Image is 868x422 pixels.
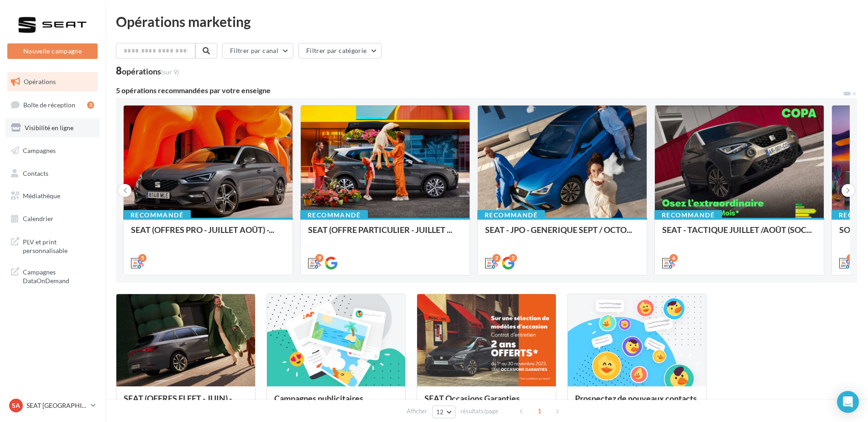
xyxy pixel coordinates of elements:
span: 12 [436,408,444,416]
a: Opérations [5,72,99,91]
a: Boîte de réception3 [5,95,99,115]
span: Campagnes DataOnDemand [23,266,94,285]
div: Opérations marketing [116,15,857,28]
button: Filtrer par canal [222,43,293,58]
span: (sur 9) [161,68,179,76]
div: 5 [138,254,146,262]
span: PLV et print personnalisable [23,236,94,255]
span: SEAT (OFFRE PARTICULIER - JUILLET ... [308,225,452,235]
div: Recommandé [477,210,545,220]
span: Boîte de réception [23,100,75,108]
div: Recommandé [300,210,368,220]
span: Calendrier [23,215,53,222]
div: Recommandé [123,210,191,220]
div: Recommandé [654,210,722,220]
div: 6 [669,254,678,262]
span: Afficher [407,407,427,416]
div: 3 [87,101,94,109]
div: 3 [847,254,855,262]
a: Campagnes [5,141,99,160]
span: Prospectez de nouveaux contacts [575,393,697,403]
span: SEAT (OFFRES PRO - JUILLET AOÛT) -... [131,225,274,235]
span: SEAT - TACTIQUE JUILLET /AOÛT (SOC... [662,225,812,235]
div: opérations [122,67,179,75]
a: Contacts [5,164,99,183]
span: résultats/page [460,407,498,416]
button: Filtrer par catégorie [298,43,382,58]
p: SEAT [GEOGRAPHIC_DATA] [26,401,87,410]
span: Visibilité en ligne [25,124,73,132]
span: SA [12,401,20,410]
span: SEAT (OFFRES FLEET - JUIN) - [GEOGRAPHIC_DATA]... [124,393,232,412]
a: SA SEAT [GEOGRAPHIC_DATA] [7,397,98,414]
a: Visibilité en ligne [5,118,99,137]
span: Médiathèque [23,192,60,200]
a: PLV et print personnalisable [5,232,99,259]
button: 12 [432,406,455,418]
a: Campagnes DataOnDemand [5,262,99,289]
div: 5 opérations recommandées par votre enseigne [116,87,842,94]
span: SEAT - JPO - GENERIQUE SEPT / OCTO... [485,225,632,235]
span: Opérations [24,78,56,85]
div: Open Intercom Messenger [837,391,859,413]
span: Campagnes publicitaires [274,393,363,403]
span: Contacts [23,169,48,177]
span: 1 [532,404,547,418]
div: 9 [315,254,324,262]
a: Calendrier [5,209,99,228]
span: Campagnes [23,147,56,154]
div: 2 [509,254,517,262]
a: Médiathèque [5,186,99,206]
div: 2 [492,254,501,262]
span: SEAT Occasions Garanties [424,393,520,403]
div: 8 [116,66,179,76]
button: Nouvelle campagne [7,43,98,59]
